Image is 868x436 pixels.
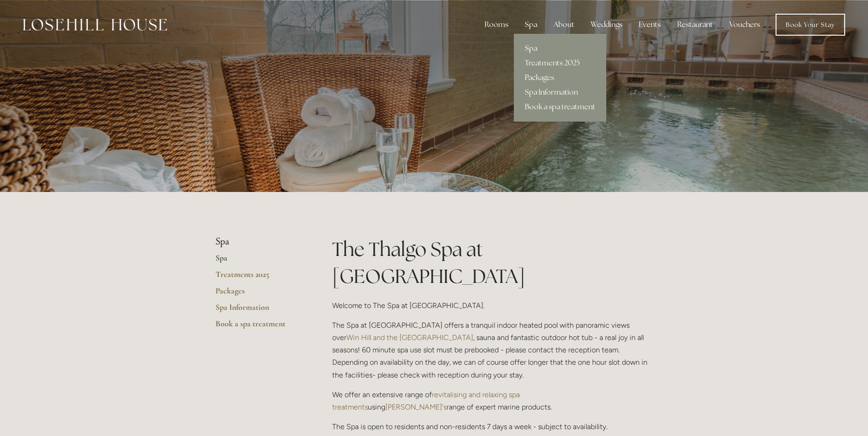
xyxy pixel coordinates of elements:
li: Spa [216,236,303,248]
a: [PERSON_NAME]'s [385,403,447,411]
h1: The Thalgo Spa at [GEOGRAPHIC_DATA] [332,236,653,290]
div: Events [631,16,668,34]
a: Vouchers [722,16,767,34]
a: Book a spa treatment [514,100,606,114]
div: About [546,16,582,34]
p: The Spa is open to residents and non-residents 7 days a week - subject to availability. [332,420,653,433]
p: The Spa at [GEOGRAPHIC_DATA] offers a tranquil indoor heated pool with panoramic views over , sau... [332,319,653,381]
a: Spa Information [514,85,606,100]
p: Welcome to The Spa at [GEOGRAPHIC_DATA]. [332,299,653,312]
div: Spa [518,16,545,34]
a: Spa [514,41,606,56]
a: Treatments 2025 [216,269,303,286]
a: Spa Information [216,302,303,319]
a: Packages [216,286,303,302]
a: Book a spa treatment [216,319,303,335]
a: Win Hill and the [GEOGRAPHIC_DATA] [346,333,473,342]
p: We offer an extensive range of using range of expert marine products. [332,388,653,413]
a: Spa [216,253,303,269]
img: Losehill House [23,19,167,31]
div: Restaurant [670,16,720,34]
a: Packages [514,70,606,85]
a: Book Your Stay [776,14,845,36]
div: Weddings [583,16,630,34]
a: Treatments 2025 [514,56,606,70]
div: Rooms [477,16,516,34]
